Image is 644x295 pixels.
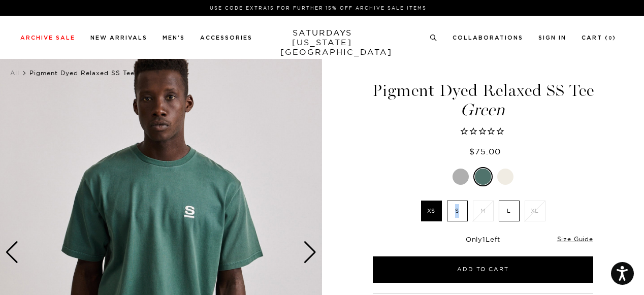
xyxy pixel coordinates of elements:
button: Add to Cart [373,256,593,283]
a: Accessories [200,35,252,41]
span: $75.00 [469,146,501,156]
a: Men's [163,35,185,41]
div: Previous slide [5,241,19,264]
small: 0 [608,36,613,41]
a: SATURDAYS[US_STATE][GEOGRAPHIC_DATA] [280,28,364,57]
span: Rated 0.0 out of 5 stars 0 reviews [371,126,595,137]
a: New Arrivals [90,35,147,41]
p: Use Code EXTRA15 for Further 15% Off Archive Sale Items [24,4,612,12]
label: L [499,201,520,221]
label: XS [421,201,442,221]
a: Sign In [538,35,566,41]
span: Green [371,102,595,118]
span: Pigment Dyed Relaxed SS Tee [29,69,135,77]
label: S [447,201,468,221]
a: Size Guide [557,235,593,243]
div: Next slide [303,241,317,264]
h1: Pigment Dyed Relaxed SS Tee [371,82,595,118]
a: Archive Sale [20,35,75,41]
span: 1 [482,235,486,243]
div: Only Left [373,235,593,244]
a: Cart (0) [582,35,616,41]
a: Collaborations [453,35,523,41]
a: All [10,69,19,77]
